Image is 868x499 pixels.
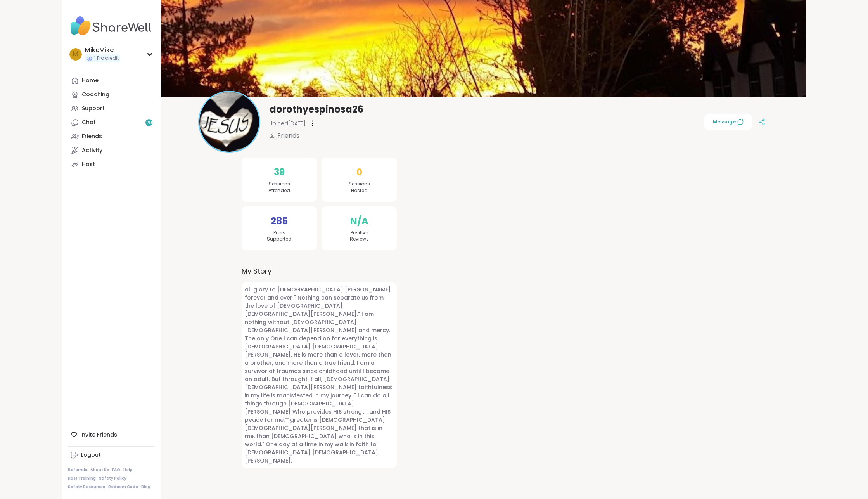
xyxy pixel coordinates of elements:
[270,120,306,127] span: Joined [DATE]
[270,103,363,116] span: dorothyespinosa26
[82,105,105,113] div: Support
[68,428,154,442] div: Invite Friends
[68,102,154,116] a: Support
[90,467,109,473] a: About Us
[82,147,102,154] div: Activity
[349,181,370,194] span: Sessions Hosted
[68,158,154,172] a: Host
[82,133,102,140] div: Friends
[277,131,299,140] span: Friends
[73,49,78,59] span: M
[704,114,752,130] button: Message
[199,92,259,152] img: dorothyespinosa26
[68,116,154,130] a: Chat29
[68,448,154,462] a: Logout
[108,484,138,490] a: Redeem Code
[146,120,152,126] span: 29
[68,74,154,88] a: Home
[99,476,126,481] a: Safety Policy
[68,130,154,144] a: Friends
[356,165,362,179] span: 0
[68,12,154,40] img: ShareWell Nav Logo
[82,77,99,85] div: Home
[82,161,95,168] div: Host
[112,467,120,473] a: FAQ
[85,46,120,54] div: MikeMike
[268,181,290,194] span: Sessions Attended
[350,214,368,228] span: N/A
[68,144,154,158] a: Activity
[141,484,150,490] a: Blog
[713,118,744,125] span: Message
[68,88,154,102] a: Coaching
[271,214,288,228] span: 285
[68,484,105,490] a: Safety Resources
[81,451,101,459] div: Logout
[350,230,369,243] span: Positive Reviews
[82,119,96,126] div: Chat
[242,282,397,468] span: all glory to [DEMOGRAPHIC_DATA] [PERSON_NAME] forever and ever " Nothing can separate us from the...
[68,467,87,473] a: Referrals
[274,165,285,179] span: 39
[267,230,292,243] span: Peers Supported
[123,467,133,473] a: Help
[68,476,96,481] a: Host Training
[82,91,109,99] div: Coaching
[242,266,397,276] label: My Story
[94,55,119,62] span: 1 Pro credit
